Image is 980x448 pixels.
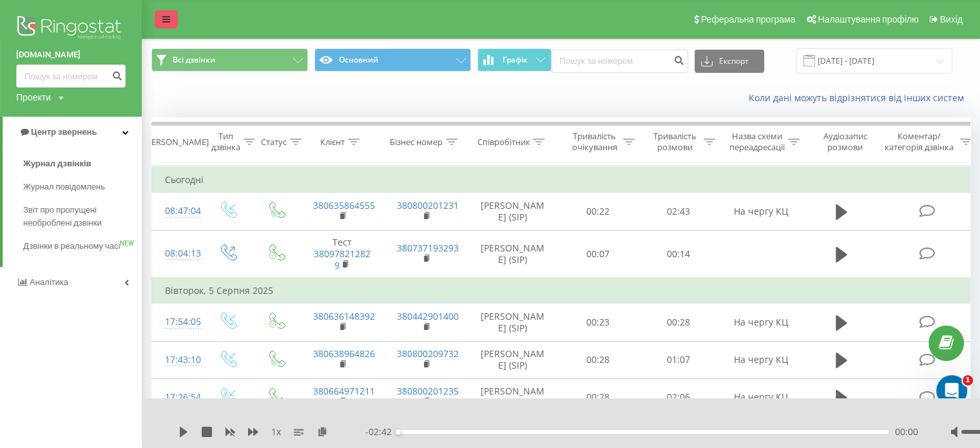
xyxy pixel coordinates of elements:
div: Аудіозапис розмови [814,131,876,153]
button: Всі дзвінки [151,48,308,72]
span: Налаштування профілю [818,14,918,24]
iframe: Intercom live chat [936,375,967,406]
td: 01:07 [639,341,719,378]
a: 380978212829 [314,248,370,271]
input: Пошук за номером [16,64,126,88]
span: - 02:42 [365,425,398,438]
div: 17:54:05 [165,309,191,335]
a: 380737193293 [397,242,459,254]
td: На чергу КЦ [719,378,803,416]
div: [PERSON_NAME] [144,137,209,148]
td: На чергу КЦ [719,341,803,378]
a: 380800201231 [397,199,459,211]
td: 00:28 [639,304,719,341]
span: Журнал дзвінків [23,157,91,170]
div: Клієнт [320,137,345,148]
td: 00:28 [558,378,639,416]
td: На чергу КЦ [719,304,803,341]
a: 380638964826 [313,347,375,360]
td: 00:28 [558,341,639,378]
span: Реферальна програма [701,14,796,24]
td: [PERSON_NAME] (SIP) [468,341,558,378]
a: Журнал повідомлень [23,175,142,199]
span: Вихід [940,14,963,24]
div: Тривалість розмови [649,131,700,153]
a: [DOMAIN_NAME] [16,48,126,61]
a: Центр звернень [3,117,142,148]
td: Сьогодні [152,167,977,193]
span: Центр звернень [31,127,97,137]
td: Вівторок, 5 Серпня 2025 [152,278,977,304]
span: Дзвінки в реальному часі [23,240,120,253]
button: Основний [314,48,471,72]
a: 380664971211 [313,385,375,397]
div: Коментар/категорія дзвінка [881,131,957,153]
span: 1 x [271,425,281,438]
input: Пошук за номером [552,50,688,73]
div: Статус [261,137,287,148]
a: Коли дані можуть відрізнятися вiд інших систем [749,92,970,104]
div: 08:47:04 [165,199,191,224]
td: [PERSON_NAME] (SIP) [468,378,558,416]
span: Звіт про пропущені необроблені дзвінки [23,204,135,229]
span: Журнал повідомлень [23,180,105,193]
div: 08:04:13 [165,241,191,266]
a: Дзвінки в реальному часіNEW [23,235,142,258]
a: Журнал дзвінків [23,152,142,175]
div: Проекти [16,91,51,104]
div: Бізнес номер [390,137,443,148]
td: [PERSON_NAME] (SIP) [468,304,558,341]
div: 17:43:10 [165,347,191,373]
td: 02:06 [639,378,719,416]
td: 02:43 [639,193,719,230]
td: [PERSON_NAME] (SIP) [468,230,558,278]
div: Тривалість очікування [569,131,620,153]
div: Назва схеми переадресації [729,131,785,153]
span: Аналiтика [30,277,68,287]
img: Ringostat logo [16,13,126,45]
a: 380800201235 [397,385,459,397]
div: 17:26:54 [165,385,191,410]
td: 00:14 [639,230,719,278]
div: Тип дзвінка [211,131,240,153]
button: Експорт [695,50,764,73]
td: На чергу КЦ [719,193,803,230]
td: 00:22 [558,193,639,230]
td: 00:07 [558,230,639,278]
div: Accessibility label [396,429,401,434]
td: [PERSON_NAME] (SIP) [468,193,558,230]
span: 1 [963,375,973,385]
button: Графік [477,48,552,72]
a: 380442901400 [397,310,459,322]
span: 00:00 [895,425,918,438]
a: 380636148392 [313,310,375,322]
a: 380800209732 [397,347,459,360]
a: 380635864555 [313,199,375,211]
td: Тест [300,230,384,278]
div: Співробітник [477,137,530,148]
a: Звіт про пропущені необроблені дзвінки [23,199,142,235]
span: Всі дзвінки [173,55,215,65]
td: 00:23 [558,304,639,341]
span: Графік [503,55,528,64]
